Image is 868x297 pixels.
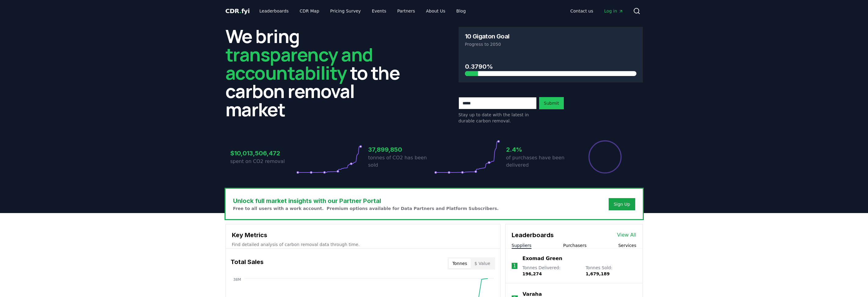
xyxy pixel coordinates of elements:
a: Exomad Green [522,255,562,262]
span: 196,274 [522,271,542,276]
a: Leaderboards [254,5,294,16]
button: Tonnes [449,259,471,268]
p: 1 [513,262,516,270]
h3: $10,013,506,472 [230,149,296,158]
p: Tonnes Sold : [585,265,636,277]
tspan: 38M [233,277,241,282]
a: Sign Up [614,201,630,207]
a: CDR Map [295,5,324,16]
h3: Leaderboards [512,230,554,240]
p: Find detailed analysis of carbon removal data through time. [232,241,494,248]
h3: Total Sales [231,257,264,270]
nav: Main [254,5,470,16]
button: Suppliers [512,242,531,248]
a: Log in [599,5,628,16]
p: Stay up to date with the latest in durable carbon removal. [459,112,537,124]
a: About Us [421,5,450,16]
a: Blog [452,5,471,16]
span: CDR fyi [225,7,250,15]
a: Pricing Survey [325,5,366,16]
h3: 37,899,850 [368,145,434,154]
h3: Key Metrics [232,230,494,240]
h3: 10 Gigaton Goal [465,33,510,39]
p: Tonnes Delivered : [522,265,579,277]
h2: We bring to the carbon removal market [225,27,410,118]
h3: Unlock full market insights with our Partner Portal [233,196,499,205]
nav: Main [565,5,628,16]
a: Partners [392,5,420,16]
p: spent on CO2 removal [230,158,296,165]
button: Services [618,242,636,248]
a: Events [367,5,391,16]
p: Free to all users with a work account. Premium options available for Data Partners and Platform S... [233,205,499,212]
h3: 0.3790% [465,62,636,71]
button: Submit [539,97,564,109]
p: of purchases have been delivered [506,154,572,169]
button: $ Value [471,259,494,268]
span: . [239,7,241,15]
button: Purchasers [563,242,587,248]
a: Contact us [565,5,598,16]
div: Percentage of sales delivered [588,140,622,174]
p: Progress to 2050 [465,41,636,47]
p: tonnes of CO2 has been sold [368,154,434,169]
h3: 2.4% [506,145,572,154]
a: View All [617,231,636,239]
a: CDR.fyi [225,7,250,15]
span: Log in [604,8,623,14]
span: transparency and accountability [225,42,373,85]
button: Sign Up [609,198,635,210]
span: 1,679,189 [585,271,610,276]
